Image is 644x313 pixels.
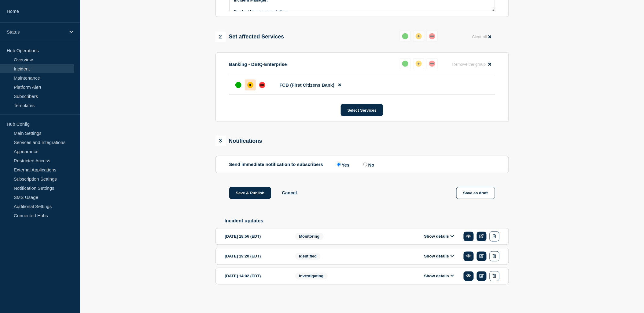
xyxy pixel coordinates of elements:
[247,82,253,88] div: affected
[229,62,287,67] p: Banking - DBIQ-Enterprise
[215,32,284,42] div: Set affected Services
[416,61,422,67] div: affected
[225,218,509,224] h2: Incident updates
[341,104,383,116] button: Select Services
[400,31,411,42] button: up
[7,29,65,34] p: Status
[295,233,324,240] span: Monitoring
[422,254,456,259] button: Show details
[427,58,438,69] button: down
[468,31,495,43] button: Clear all
[429,61,435,67] div: down
[413,58,424,69] button: affected
[362,162,374,167] label: No
[215,136,262,146] div: Notifications
[402,33,408,39] div: up
[427,31,438,42] button: down
[402,61,408,67] div: up
[422,234,456,239] button: Show details
[282,190,297,196] button: Cancel
[229,162,323,167] p: Send immediate notification to subscribers
[235,82,241,88] div: up
[225,232,286,242] div: [DATE] 18:56 (EDT)
[449,58,495,70] button: Remove the group
[259,82,265,88] div: down
[335,162,350,167] label: Yes
[422,274,456,279] button: Show details
[452,62,486,67] span: Remove the group
[416,33,422,39] div: affected
[225,271,286,281] div: [DATE] 14:02 (EDT)
[229,162,495,167] div: Send immediate notification to subscribers
[295,273,328,280] span: Investigating
[456,187,495,199] button: Save as draft
[363,163,367,167] input: No
[413,31,424,42] button: affected
[225,251,286,261] div: [DATE] 19:20 (EDT)
[295,253,321,260] span: Identified
[215,136,226,146] span: 3
[280,82,335,88] span: FCB (First Citizens Bank)
[400,58,411,69] button: up
[337,163,341,167] input: Yes
[429,33,435,39] div: down
[234,9,288,14] strong: Product Line representative:
[229,187,271,199] button: Save & Publish
[215,32,226,42] span: 2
